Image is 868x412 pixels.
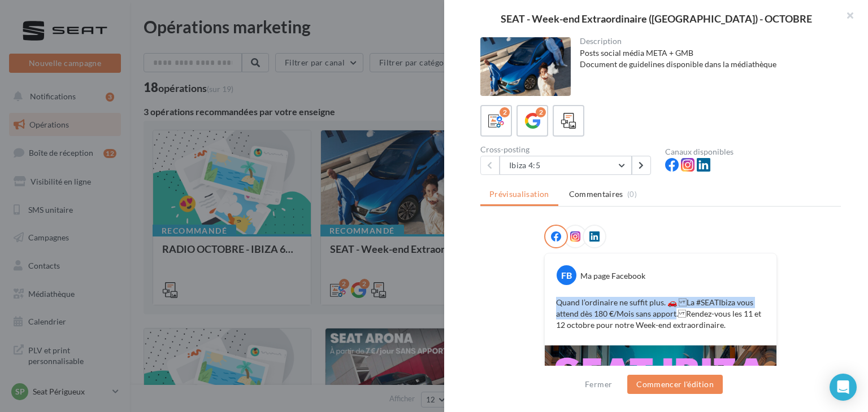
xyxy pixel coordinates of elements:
span: Commentaires [569,189,623,200]
div: Ma page Facebook [580,270,645,282]
p: Quand l’ordinaire ne suffit plus. 🚗 La #SEATIbiza vous attend dès 180 €/Mois sans apport. Rendez-... [556,297,765,331]
div: Open Intercom Messenger [830,374,857,401]
div: Canaux disponibles [665,148,841,156]
button: Ibiza 4:5 [500,156,632,175]
div: FB [557,265,576,285]
div: Posts social média META + GMB Document de guidelines disponible dans la médiathèque [580,47,832,70]
div: 2 [500,107,510,117]
div: 2 [536,107,546,117]
div: Cross-posting [480,146,656,154]
button: Fermer [580,378,617,391]
button: Commencer l'édition [627,375,723,394]
span: (0) [627,190,637,199]
div: Description [580,37,832,45]
div: SEAT - Week-end Extraordinaire ([GEOGRAPHIC_DATA]) - OCTOBRE [462,14,850,24]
